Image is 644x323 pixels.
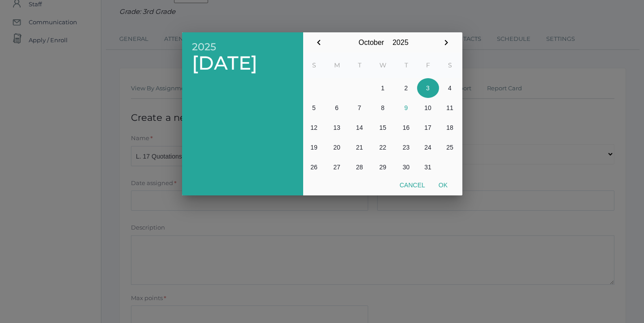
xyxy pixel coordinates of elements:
[417,157,439,177] button: 31
[303,157,325,177] button: 26
[396,157,417,177] button: 30
[448,61,452,69] abbr: Saturday
[325,137,349,157] button: 20
[370,78,396,98] button: 1
[396,98,417,118] button: 9
[439,98,461,118] button: 11
[334,61,340,69] abbr: Monday
[370,157,396,177] button: 29
[349,137,370,157] button: 21
[426,61,430,69] abbr: Friday
[303,98,325,118] button: 5
[417,118,439,137] button: 17
[417,137,439,157] button: 24
[439,137,461,157] button: 25
[303,137,325,157] button: 19
[417,98,439,118] button: 10
[370,137,396,157] button: 22
[325,98,349,118] button: 6
[396,137,417,157] button: 23
[325,157,349,177] button: 27
[417,78,439,98] button: 3
[325,118,349,137] button: 13
[349,118,370,137] button: 14
[358,61,361,69] abbr: Tuesday
[312,61,316,69] abbr: Sunday
[396,78,417,98] button: 2
[192,41,293,53] span: 2025
[396,118,417,137] button: 16
[439,78,461,98] button: 4
[192,53,293,74] span: [DATE]
[439,118,461,137] button: 18
[379,61,387,69] abbr: Wednesday
[349,157,370,177] button: 28
[370,118,396,137] button: 15
[370,98,396,118] button: 8
[393,177,432,193] button: Cancel
[349,98,370,118] button: 7
[303,118,325,137] button: 12
[432,177,454,193] button: Ok
[405,61,408,69] abbr: Thursday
